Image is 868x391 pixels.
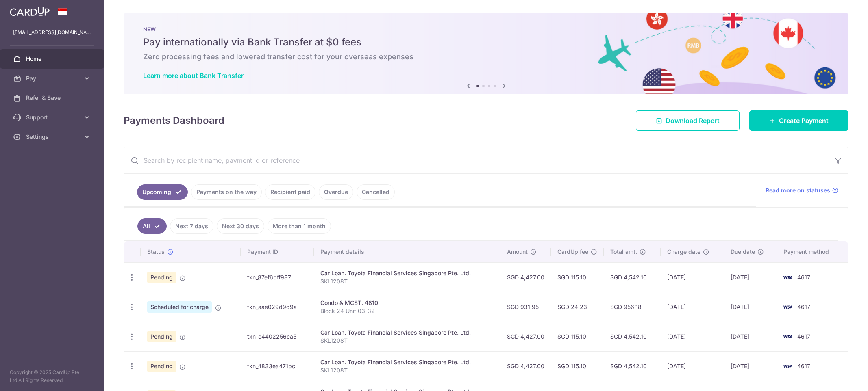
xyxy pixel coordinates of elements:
td: SGD 4,542.10 [604,262,661,292]
td: txn_87ef6bff987 [241,262,314,292]
td: SGD 956.18 [604,292,661,322]
a: Upcoming [137,184,188,200]
a: Create Payment [749,110,848,131]
img: Bank Card [779,302,796,312]
p: NEW [143,26,829,32]
a: Payments on the way [191,184,262,200]
p: Block 24 Unit 03-32 [320,307,494,315]
a: Download Report [636,110,740,131]
span: Home [26,55,80,63]
img: Bank Card [779,332,796,341]
span: Charge date [667,248,700,256]
span: Pending [147,272,176,283]
div: Car Loan. Toyota Financial Services Singapore Pte. Ltd. [320,358,494,366]
span: Pending [147,331,176,342]
a: Cancelled [357,184,395,200]
div: Car Loan. Toyota Financial Services Singapore Pte. Ltd. [320,328,494,337]
p: SKL1208T [320,366,494,374]
img: CardUp [10,6,50,16]
td: SGD 115.10 [551,322,604,351]
a: Next 30 days [217,218,264,234]
span: Due date [731,248,755,256]
img: Bank transfer banner [124,13,848,94]
span: Create Payment [779,116,829,125]
span: Pending [147,361,176,372]
td: [DATE] [661,322,724,351]
span: Read more on statuses [766,186,830,194]
div: Car Loan. Toyota Financial Services Singapore Pte. Ltd. [320,269,494,277]
span: Amount [507,248,528,256]
a: Learn more about Bank Transfer [143,71,244,80]
h4: Payments Dashboard [124,113,224,128]
h5: Pay internationally via Bank Transfer at $0 fees [143,36,829,49]
a: More than 1 month [268,218,331,234]
td: SGD 115.10 [551,262,604,292]
td: txn_c4402256ca5 [241,322,314,351]
a: Read more on statuses [766,186,838,194]
th: Payment details [314,241,501,262]
a: All [137,218,167,234]
th: Payment method [777,241,848,262]
div: Condo & MCST. 4810 [320,299,494,307]
span: Scheduled for charge [147,301,212,313]
td: [DATE] [724,262,777,292]
a: Overdue [319,184,353,200]
td: SGD 4,542.10 [604,351,661,381]
p: SKL1208T [320,337,494,345]
td: SGD 24.23 [551,292,604,322]
a: Recipient paid [265,184,315,200]
span: Pay [26,74,80,82]
th: Payment ID [241,241,314,262]
span: Refer & Save [26,94,80,102]
td: [DATE] [661,351,724,381]
img: Bank Card [779,361,796,371]
span: 4617 [797,274,810,281]
span: Support [26,113,80,121]
td: txn_aae029d9d9a [241,292,314,322]
input: Search by recipient name, payment id or reference [124,147,829,173]
span: 4617 [797,363,810,369]
img: Bank Card [779,272,796,282]
p: SKL1208T [320,277,494,285]
td: SGD 4,542.10 [604,322,661,351]
p: [EMAIL_ADDRESS][DOMAIN_NAME] [13,28,91,37]
td: [DATE] [661,292,724,322]
span: Total amt. [610,248,637,256]
td: [DATE] [724,292,777,322]
span: 4617 [797,333,810,340]
span: 4617 [797,303,810,310]
td: SGD 4,427.00 [500,262,551,292]
span: Status [147,248,165,256]
td: txn_4833ea471bc [241,351,314,381]
td: SGD 4,427.00 [500,322,551,351]
td: [DATE] [724,351,777,381]
h6: Zero processing fees and lowered transfer cost for your overseas expenses [143,52,829,62]
span: CardUp fee [557,248,588,256]
span: Download Report [666,116,720,125]
span: Settings [26,133,80,141]
td: SGD 931.95 [500,292,551,322]
td: [DATE] [661,262,724,292]
td: SGD 115.10 [551,351,604,381]
a: Next 7 days [170,218,213,234]
td: SGD 4,427.00 [500,351,551,381]
td: [DATE] [724,322,777,351]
